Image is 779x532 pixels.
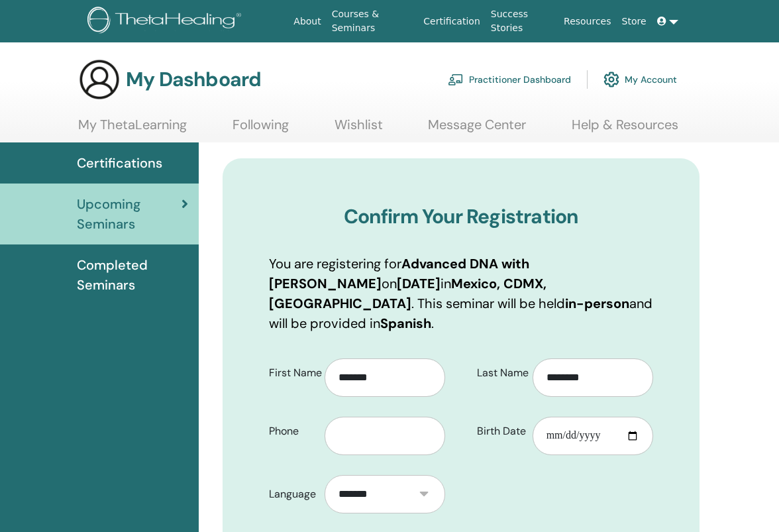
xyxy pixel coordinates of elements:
b: in-person [565,295,629,312]
span: Completed Seminars [77,255,188,295]
b: Spanish [380,315,431,332]
label: Language [259,482,325,507]
a: About [288,9,326,34]
label: First Name [259,360,325,386]
a: Practitioner Dashboard [448,65,571,94]
a: Wishlist [335,117,383,142]
a: Message Center [428,117,526,142]
img: logo.png [87,7,246,36]
label: Last Name [467,360,533,386]
a: Courses & Seminars [327,2,419,40]
span: Upcoming Seminars [77,194,182,234]
a: Certification [418,9,485,34]
a: Store [617,9,652,34]
img: generic-user-icon.jpg [78,58,121,101]
a: Resources [558,9,617,34]
h3: My Dashboard [126,68,261,91]
img: chalkboard-teacher.svg [448,74,464,85]
img: cog.svg [603,68,619,91]
a: Success Stories [486,2,558,40]
a: My Account [603,65,677,94]
a: Help & Resources [572,117,678,142]
label: Phone [259,419,325,444]
a: Following [233,117,289,142]
a: My ThetaLearning [78,117,187,142]
p: You are registering for on in . This seminar will be held and will be provided in . [269,254,653,333]
h3: Confirm Your Registration [269,205,653,229]
label: Birth Date [467,419,533,444]
b: [DATE] [397,275,441,292]
span: Certifications [77,153,162,173]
